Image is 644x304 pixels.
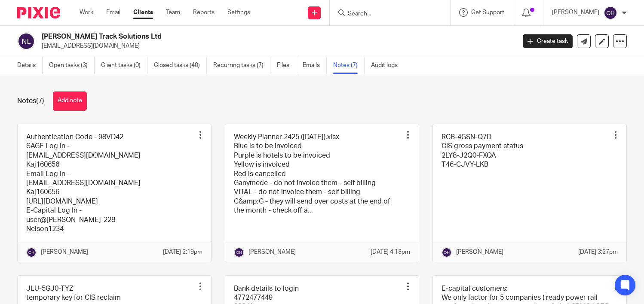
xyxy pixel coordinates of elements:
[42,32,416,41] h2: [PERSON_NAME] Track Solutions Ltd
[333,57,365,74] a: Notes (7)
[371,248,410,256] p: [DATE] 4:13pm
[456,248,503,256] p: [PERSON_NAME]
[106,8,120,17] a: Email
[442,247,452,258] img: svg%3E
[347,10,424,18] input: Search
[17,57,43,74] a: Details
[17,97,44,106] h1: Notes
[193,8,215,17] a: Reports
[80,8,93,17] a: Work
[523,34,573,48] a: Create task
[154,57,207,74] a: Closed tasks (40)
[53,91,87,111] button: Add note
[227,8,250,17] a: Settings
[213,57,270,74] a: Recurring tasks (7)
[303,57,327,74] a: Emails
[17,7,60,18] img: Pixie
[101,57,147,74] a: Client tasks (0)
[552,8,599,17] p: [PERSON_NAME]
[234,247,244,258] img: svg%3E
[248,248,296,256] p: [PERSON_NAME]
[277,57,296,74] a: Files
[166,8,180,17] a: Team
[471,9,504,15] span: Get Support
[578,248,618,256] p: [DATE] 3:27pm
[36,97,44,104] span: (7)
[604,6,617,20] img: svg%3E
[133,8,153,17] a: Clients
[371,57,404,74] a: Audit logs
[49,57,95,74] a: Open tasks (3)
[41,248,88,256] p: [PERSON_NAME]
[26,247,37,258] img: svg%3E
[42,42,510,50] p: [EMAIL_ADDRESS][DOMAIN_NAME]
[163,248,202,256] p: [DATE] 2:19pm
[17,32,35,50] img: svg%3E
